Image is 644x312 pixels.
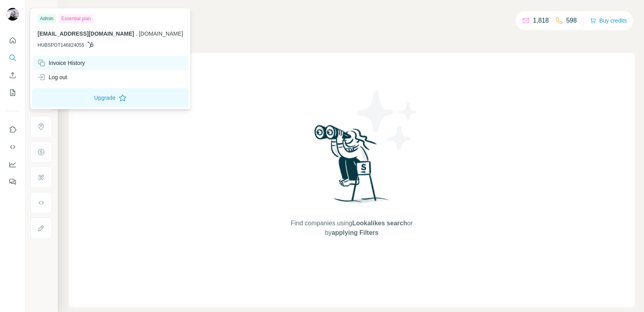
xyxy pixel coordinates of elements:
[6,86,19,100] button: My lists
[59,14,93,23] div: Essential plan
[6,68,19,82] button: Enrich CSV
[38,73,67,81] div: Log out
[25,5,57,17] button: Show
[6,122,19,137] button: Use Surfe on LinkedIn
[6,51,19,65] button: Search
[6,140,19,154] button: Use Surfe API
[32,88,189,107] button: Upgrade
[566,16,577,25] p: 598
[352,220,407,226] span: Lookalikes search
[38,42,84,49] span: HUBSPOT146824055
[69,10,635,21] h4: Search
[311,123,393,211] img: Surfe Illustration - Woman searching with binoculars
[139,30,183,37] span: [DOMAIN_NAME]
[6,33,19,48] button: Quick start
[38,30,134,37] span: [EMAIL_ADDRESS][DOMAIN_NAME]
[6,8,19,21] img: Avatar
[332,229,378,236] span: applying Filters
[6,175,19,189] button: Feedback
[38,14,56,23] div: Admin
[288,219,415,238] span: Find companies using or by
[6,157,19,171] button: Dashboard
[352,85,423,156] img: Surfe Illustration - Stars
[136,30,137,37] span: .
[590,15,627,26] button: Buy credits
[38,59,85,67] div: Invoice History
[533,16,549,25] p: 1,818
